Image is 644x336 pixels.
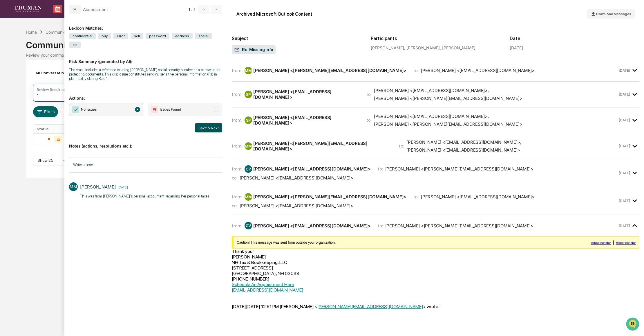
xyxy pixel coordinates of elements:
div: [PERSON_NAME] <[EMAIL_ADDRESS][DOMAIN_NAME]> [406,147,520,153]
span: from: [232,143,242,149]
span: to: [399,143,404,149]
span: buy [98,33,111,39]
span: cc: [232,203,237,209]
p: Manage Tasks [62,10,91,14]
div: MM [245,142,252,150]
div: [PERSON_NAME] <[EMAIL_ADDRESS][DOMAIN_NAME]> [253,115,359,126]
time: Thursday, August 21, 2025 at 12:28:05 PM [619,68,630,73]
div: [PERSON_NAME] <[EMAIL_ADDRESS][DOMAIN_NAME]> [253,166,371,172]
p: Risk Summary (generated by AI): [69,52,222,64]
span: NH Tax & Bookkeeping, LLC [232,260,287,265]
span: cc: [232,175,237,181]
a: 🗄️Attestations [40,71,74,81]
img: Flag [151,106,158,113]
div: [DATE][DATE] 12:51 PM [PERSON_NAME] < > wrote: [232,304,639,309]
div: MM [245,67,252,74]
time: Wednesday, August 27, 2025 at 11:51:31 AM [619,199,630,203]
div: [PERSON_NAME] <[EMAIL_ADDRESS][DOMAIN_NAME]> , [374,88,489,93]
span: sell [131,33,143,39]
h2: Participants [371,36,500,41]
span: Attestations [48,73,72,79]
span: from: [232,166,242,172]
th: Status [33,125,77,133]
div: 1 [37,93,39,98]
span: No Issues [81,107,97,112]
span: address [172,33,193,39]
time: Wednesday, August 27, 2025 at 9:40:25 AM [619,171,630,175]
input: Clear [15,26,96,33]
div: The email includes a reference to using [PERSON_NAME] social security number as a password for pr... [69,68,222,81]
div: Archived Microsoft Outlook Content [236,11,312,17]
div: All Conversations [33,68,77,78]
div: [PERSON_NAME] <[EMAIL_ADDRESS][DOMAIN_NAME]> , [374,114,489,119]
div: SP [245,91,252,98]
div: [PERSON_NAME] <[EMAIL_ADDRESS][DOMAIN_NAME]> [240,175,353,181]
span: Pylon [58,98,70,103]
h2: Date [510,36,639,41]
span: password [146,33,169,39]
span: to: [413,68,419,73]
button: Date:[DATE] - [DATE] [60,106,108,117]
button: Start new chat [99,46,106,53]
span: from: [232,68,242,73]
time: Tuesday, August 26, 2025 at 11:26:05 AM [619,144,630,148]
h2: Subject [232,36,361,41]
button: Filters [33,106,58,117]
div: MM [245,193,252,201]
span: to: [413,194,419,200]
div: Review Required [37,87,65,92]
img: logo [14,6,42,12]
span: Data Lookup [12,84,37,90]
span: Issues Found [160,107,181,112]
p: Notes (actions, resolutions etc.): [69,136,222,148]
div: 🗄️ [42,74,47,78]
span: to: [366,117,372,123]
div: [PERSON_NAME] <[PERSON_NAME][EMAIL_ADDRESS][DOMAIN_NAME]> [253,194,406,200]
a: Powered byPylon [41,98,70,103]
time: Friday, August 22, 2025 at 1:41:16 PM [619,118,630,122]
div: Assessment [83,7,108,12]
img: 1746055101610-c473b297-6a78-478c-a979-82029cc54cd1 [6,44,16,55]
div: [PERSON_NAME] <[EMAIL_ADDRESS][DOMAIN_NAME]> [421,68,535,73]
a: Block sender [616,241,636,245]
div: Review your communication records across channels [26,53,618,58]
a: 🖐️Preclearance [3,71,40,81]
p: Actions: [69,89,222,100]
div: [PERSON_NAME] <[EMAIL_ADDRESS][DOMAIN_NAME]> [253,89,359,100]
div: Lexicon Matches: [69,19,222,30]
span: / 1 [191,7,197,12]
span: Preclearance [12,73,37,79]
div: [PERSON_NAME] <[EMAIL_ADDRESS][DOMAIN_NAME]> [240,203,353,209]
span: to: [366,91,372,97]
div: 🔎 [6,85,10,89]
span: Download Messages [596,12,631,16]
div: [PERSON_NAME] <[PERSON_NAME][EMAIL_ADDRESS][DOMAIN_NAME]> [385,166,533,172]
div: [PERSON_NAME] <[EMAIL_ADDRESS][DOMAIN_NAME]> [421,194,535,200]
a: Schedule An Appointment Here [232,282,294,287]
time: Wednesday, August 27, 2025 at 12:01:05 PM [619,224,630,228]
span: Re: Missing info [234,47,273,53]
div: [GEOGRAPHIC_DATA], NH 03038 [232,271,639,276]
a: [EMAIL_ADDRESS][DOMAIN_NAME] [232,287,303,293]
span: from: [232,194,242,200]
span: | [613,240,614,245]
span: from: [232,117,242,123]
div: [PERSON_NAME] <[PERSON_NAME][EMAIL_ADDRESS][DOMAIN_NAME]> [374,96,522,101]
td: Caution! This message was sent from outside your organization. [236,240,516,245]
a: Allow sender [591,241,611,245]
div: SP [245,116,252,124]
div: Thank you! [232,249,639,254]
span: 1 [189,7,190,12]
time: Wednesday, August 27, 2025 at 1:16:33 PM CDT [116,184,128,189]
span: social [195,33,212,39]
div: [PERSON_NAME] <[EMAIL_ADDRESS][DOMAIN_NAME]> , [406,139,521,145]
div: [PERSON_NAME] [232,254,639,293]
div: [PERSON_NAME] <[PERSON_NAME][EMAIL_ADDRESS][DOMAIN_NAME]> [374,121,522,127]
span: to: [378,166,383,172]
span: ein [69,42,81,48]
div: Communications Archive [46,30,93,35]
span: confidential [69,33,96,39]
p: Calendar [62,5,91,10]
